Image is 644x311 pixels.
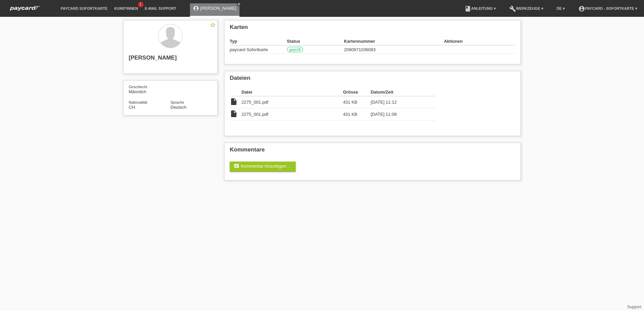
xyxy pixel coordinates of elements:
h2: Dateien [230,75,515,85]
span: Geschlecht [129,85,147,89]
td: [DATE] 11:08 [371,108,426,120]
i: close [237,2,241,6]
i: insert_drive_file [230,98,238,106]
span: 2275_001.pdf [241,100,268,105]
a: account_circlepaycard - Sofortkarte ▾ [575,6,641,10]
a: Support [627,305,641,309]
i: insert_drive_file [230,110,238,118]
a: E-Mail Support [141,6,180,10]
th: Typ [230,37,287,45]
h2: Kommentare [230,146,515,157]
td: 431 KB [343,108,371,120]
i: account_circle [578,5,585,12]
a: star_border [210,22,216,29]
div: Männlich [129,84,170,94]
a: commentKommentar hinzufügen ... [230,162,296,172]
span: 2275_001.pdf [241,112,268,117]
i: comment [234,164,239,169]
th: Aktionen [444,37,515,45]
h2: [PERSON_NAME] [129,55,212,65]
span: Schweiz [129,105,135,110]
a: bookAnleitung ▾ [461,6,499,10]
label: geprüft [287,47,303,52]
h2: Karten [230,24,515,34]
a: Kund*innen [111,6,141,10]
a: close [237,2,241,6]
th: Datei [241,88,343,96]
span: Deutsch [170,105,187,110]
i: star_border [210,22,216,28]
th: Datum/Zeit [371,88,426,96]
td: 431 KB [343,96,371,108]
td: [DATE] 11:12 [371,96,426,108]
span: 1 [138,2,143,7]
th: Grösse [343,88,371,96]
a: buildWerkzeuge ▾ [506,6,547,10]
a: paycard Sofortkarte [57,6,111,10]
td: 2090971036083 [344,45,444,54]
a: [PERSON_NAME] [200,6,236,11]
a: paycard Sofortkarte [7,8,44,13]
i: build [509,5,516,12]
a: DE ▾ [553,6,568,10]
span: Sprache [170,100,184,104]
th: Status [287,37,344,45]
th: Kartennummer [344,37,444,45]
i: book [464,5,471,12]
span: Nationalität [129,100,147,104]
td: paycard Sofortkarte [230,45,287,54]
img: paycard Sofortkarte [7,5,44,12]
